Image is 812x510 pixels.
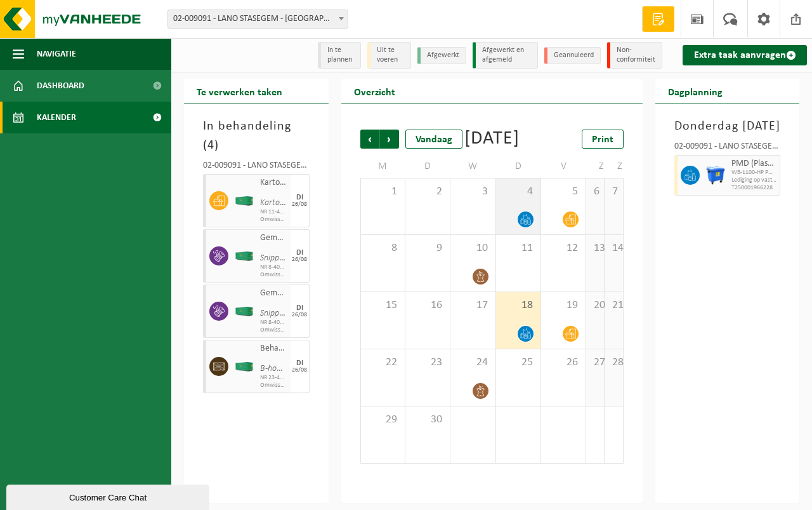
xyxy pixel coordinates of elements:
div: 02-009091 - LANO STASEGEM - [GEOGRAPHIC_DATA] [674,142,781,155]
span: 30 [412,413,443,427]
span: 02-009091 - LANO STASEGEM - HARELBEKE [167,10,348,29]
span: Kartonnen buizen [260,178,287,188]
div: DI [296,359,303,367]
div: DI [296,194,303,201]
span: 2 [412,185,443,199]
span: 13 [593,241,598,255]
span: Kalender [37,102,76,133]
span: Omwisseling op aanvraag [260,382,287,389]
i: Snippers tapijt [260,309,311,318]
span: Omwisseling op aanvraag [260,216,287,224]
h3: Donderdag [DATE] [674,117,781,136]
span: 20 [593,299,598,312]
span: 17 [457,299,488,312]
span: Gemengd textiel, tuft (stansresten), recycleerbaar [260,288,287,299]
td: D [405,155,450,178]
li: In te plannen [318,42,362,69]
span: NR 11-40m³ kartonnen kokers-poort 202 [260,208,287,216]
div: Vandaag [405,130,462,149]
span: 22 [367,356,398,370]
span: Print [592,135,613,145]
span: T250001966228 [731,184,777,192]
span: Vorige [360,130,379,149]
span: 15 [367,299,398,312]
span: 25 [502,356,534,370]
span: 14 [611,241,616,255]
div: DI [296,304,303,312]
div: [DATE] [464,130,520,149]
td: Z [586,155,605,178]
li: Afgewerkt [417,47,466,64]
span: 7 [611,185,616,199]
li: Geannuleerd [544,47,601,64]
img: HK-XC-40-GN-00 [235,252,254,261]
span: 12 [547,241,579,255]
span: 10 [457,241,488,255]
span: 4 [502,185,534,199]
h3: In behandeling ( ) [203,117,310,155]
span: WB-1100-HP PMD (Plastiek, Metaal, Drankkartons) (bedrijven) [731,169,777,177]
td: D [496,155,541,178]
i: B-hout (kapotte paletten) [260,364,350,373]
span: 1 [367,185,398,199]
span: 11 [502,241,534,255]
div: 26/08 [292,312,307,318]
span: Behandeld hout (B) [260,344,287,354]
li: Uit te voeren [367,42,411,69]
span: 6 [593,185,598,199]
span: 16 [412,299,443,312]
a: Print [582,130,624,149]
img: HK-XC-40-GN-00 [235,362,254,372]
span: 23 [412,356,443,370]
h2: Overzicht [341,79,408,104]
img: HK-XC-40-GN-00 [235,307,254,316]
span: NR 23-40m³ behandeld hout (B)-poort 501 [260,374,287,382]
span: 02-009091 - LANO STASEGEM - HARELBEKE [168,10,348,28]
span: 18 [502,299,534,312]
span: Lediging op vaste frequentie [731,177,777,184]
span: 21 [611,299,616,312]
img: HK-XC-40-GN-00 [235,196,254,206]
span: 3 [457,185,488,199]
span: 27 [593,356,598,370]
span: Volgende [380,130,399,149]
div: 26/08 [292,201,307,208]
span: Dashboard [37,70,84,102]
li: Afgewerkt en afgemeld [473,42,538,69]
span: Omwisseling op aanvraag [260,326,287,334]
span: NR 8-40m³ snippers (tapijt)-binnen-recyclage [260,264,287,271]
td: Z [605,155,623,178]
span: Omwisseling op aanvraag [260,271,287,279]
i: Snippers tapijt [260,253,311,263]
span: 19 [547,299,579,312]
div: 26/08 [292,257,307,263]
td: W [450,155,495,178]
span: NR 8-40m³ snippers (tapijt)-binnen-recyclage [260,319,287,326]
h2: Dagplanning [655,79,735,104]
h2: Te verwerken taken [184,79,295,104]
span: 24 [457,356,488,370]
span: 5 [547,185,579,199]
td: M [360,155,405,178]
span: 29 [367,413,398,427]
span: 28 [611,356,616,370]
div: 26/08 [292,367,307,373]
span: 9 [412,241,443,255]
li: Non-conformiteit [607,42,662,69]
span: Navigatie [37,38,76,70]
img: WB-1100-HPE-BE-01 [706,166,725,185]
span: 4 [207,139,214,152]
span: 8 [367,241,398,255]
a: Extra taak aanvragen [683,45,807,65]
div: DI [296,249,303,257]
span: Gemengd textiel, tuft (stansresten), recycleerbaar [260,233,287,243]
iframe: chat widget [6,482,212,510]
span: 26 [547,356,579,370]
i: Kartonnen kokers [260,198,321,208]
span: PMD (Plastiek, Metaal, Drankkartons) (bedrijven) [731,159,777,169]
td: V [541,155,586,178]
div: 02-009091 - LANO STASEGEM - [GEOGRAPHIC_DATA] [203,161,310,174]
